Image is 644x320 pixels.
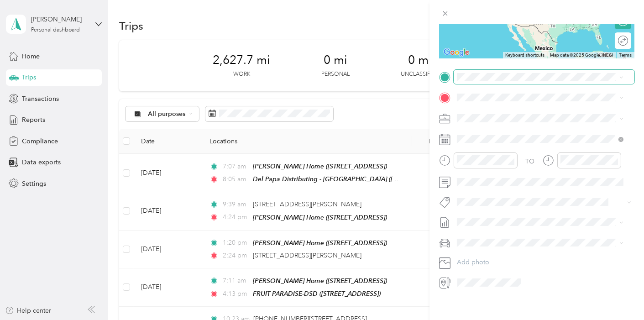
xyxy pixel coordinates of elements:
[525,157,534,166] div: TO
[441,47,471,58] a: Open this area in Google Maps (opens a new window)
[593,269,644,320] iframe: Everlance-gr Chat Button Frame
[550,52,613,58] span: Map data ©2025 Google, INEGI
[505,52,545,58] button: Keyboard shortcuts
[441,47,471,58] img: Google
[454,256,634,269] button: Add photo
